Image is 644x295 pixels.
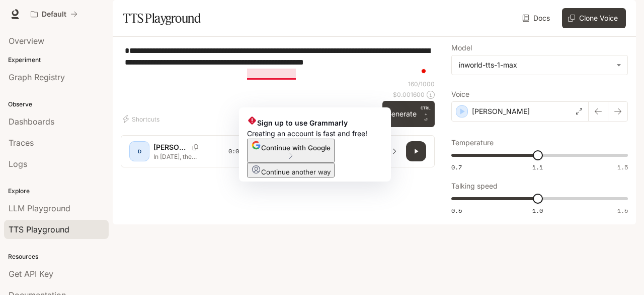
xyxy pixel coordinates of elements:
p: Temperature [451,139,494,146]
div: D [131,143,147,159]
span: 1.5 [617,163,628,171]
h1: TTS Playground [123,8,201,28]
span: 1.1 [532,163,543,171]
div: inworld-tts-1-max [459,60,611,70]
p: In [DATE], the paranormal investigation group [US_STATE] Ghost Trackers conducted a paranormal in... [153,152,204,161]
button: All workspaces [26,4,82,24]
p: ⏎ [421,105,431,123]
span: 1.5 [617,206,628,215]
button: Copy Voice ID [188,144,202,150]
button: GenerateCTRL +⏎ [382,101,435,127]
span: 1.0 [532,206,543,215]
button: Shortcuts [121,111,164,127]
span: 0.5 [451,206,462,215]
p: $ 0.001600 [393,90,425,99]
button: Clone Voice [562,8,626,28]
p: [PERSON_NAME] [472,106,530,116]
p: Voice [451,91,469,98]
span: 0.7 [451,163,462,171]
p: Talking speed [451,183,498,190]
span: 0:00 [228,146,243,156]
a: Docs [520,8,554,28]
button: Inspect [382,141,402,161]
div: inworld-tts-1-max [452,55,627,75]
p: [PERSON_NAME] [153,142,188,152]
textarea: To enrich screen reader interactions, please activate Accessibility in Grammarly extension settings [125,45,431,80]
p: CTRL + [421,105,431,117]
p: Model [451,44,472,51]
p: 160 / 1000 [408,80,435,88]
p: Default [42,10,66,19]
